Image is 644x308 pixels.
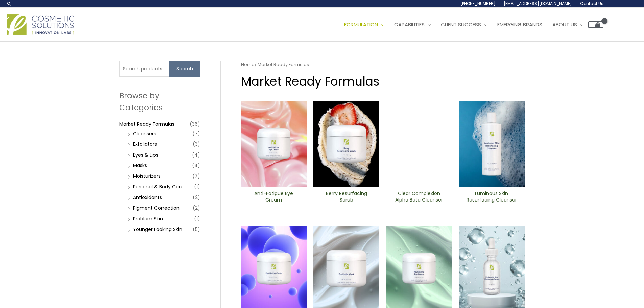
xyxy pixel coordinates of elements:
a: Eyes & Lips [133,151,158,158]
span: Formulation [344,21,378,28]
img: Clear Complexion Alpha Beta ​Cleanser [386,101,452,187]
a: About Us [547,15,588,35]
span: (7) [192,171,200,181]
span: (2) [193,193,200,202]
button: Search [169,61,200,77]
h2: Clear Complexion Alpha Beta ​Cleanser [392,190,446,203]
a: Personal & Body Care [133,183,184,190]
a: Anti-Fatigue Eye Cream [246,190,301,206]
a: Cleansers [133,130,156,137]
a: Emerging Brands [492,15,547,35]
span: (1) [194,214,200,223]
img: Cosmetic Solutions Logo [7,14,74,35]
h2: Luminous Skin Resurfacing ​Cleanser [464,190,519,203]
a: Home [241,61,255,68]
a: Masks [133,162,147,169]
span: Emerging Brands [497,21,542,28]
a: Exfoliators [133,141,157,147]
span: (3) [193,139,200,149]
input: Search products… [119,61,169,77]
h2: Anti-Fatigue Eye Cream [246,190,301,203]
span: (4) [192,150,200,160]
img: Luminous Skin Resurfacing ​Cleanser [459,101,525,187]
a: Clear Complexion Alpha Beta ​Cleanser [392,190,446,206]
h2: Berry Resurfacing Scrub [319,190,374,203]
a: Moisturizers [133,173,161,180]
span: (4) [192,161,200,170]
a: Problem Skin [133,215,163,222]
a: Luminous Skin Resurfacing ​Cleanser [464,190,519,206]
span: Contact Us [580,1,603,6]
span: (7) [192,129,200,138]
span: (36) [190,119,200,129]
a: Client Success [436,15,492,35]
a: Search icon link [7,1,12,6]
nav: Breadcrumb [241,61,525,69]
span: (2) [193,203,200,213]
img: Anti Fatigue Eye Cream [241,101,307,187]
span: [PHONE_NUMBER] [460,1,496,6]
a: Capabilities [389,15,436,35]
a: Market Ready Formulas [119,121,174,127]
span: Client Success [441,21,481,28]
h2: Browse by Categories [119,90,200,113]
a: View Shopping Cart, empty [588,21,603,28]
a: Formulation [339,15,389,35]
span: (5) [193,224,200,234]
nav: Site Navigation [334,15,603,35]
a: Berry Resurfacing Scrub [319,190,374,206]
span: [EMAIL_ADDRESS][DOMAIN_NAME] [504,1,572,6]
span: (1) [194,182,200,191]
h1: Market Ready Formulas [241,73,525,90]
a: PIgment Correction [133,205,180,211]
span: About Us [552,21,577,28]
a: Younger Looking Skin [133,226,182,233]
img: Berry Resurfacing Scrub [313,101,379,187]
span: Capabilities [394,21,425,28]
a: Antioxidants [133,194,162,201]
